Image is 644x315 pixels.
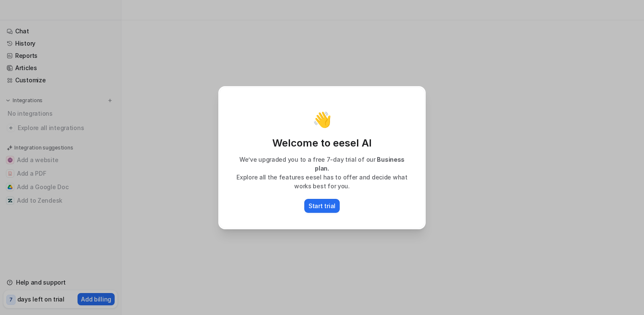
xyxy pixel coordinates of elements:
[309,201,335,210] p: Start trial
[228,155,416,173] p: We’ve upgraded you to a free 7-day trial of our
[313,111,332,128] p: 👋
[228,173,416,190] p: Explore all the features eesel has to offer and decide what works best for you.
[228,136,416,150] p: Welcome to eesel AI
[304,199,340,213] button: Start trial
